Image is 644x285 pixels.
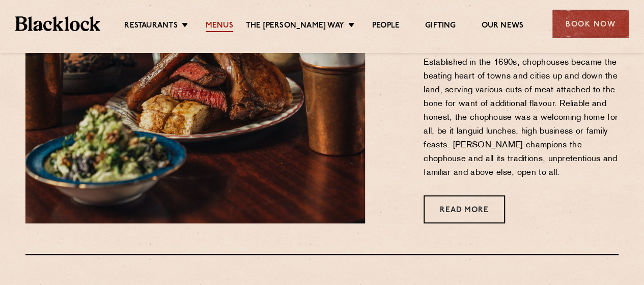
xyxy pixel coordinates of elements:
a: The [PERSON_NAME] Way [246,21,344,32]
div: Book Now [552,10,629,38]
p: Established in the 1690s, chophouses became the beating heart of towns and cities up and down the... [424,56,619,180]
a: People [372,21,400,32]
a: Restaurants [124,21,177,32]
a: Gifting [425,21,456,32]
img: BL_Textured_Logo-footer-cropped.svg [15,16,100,31]
a: Read More [424,195,505,223]
a: Our News [481,21,523,32]
a: Menus [206,21,233,32]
